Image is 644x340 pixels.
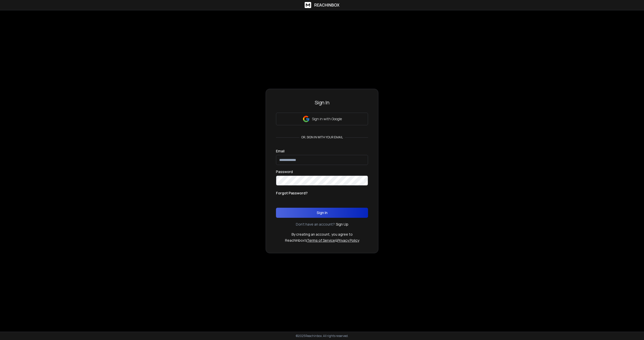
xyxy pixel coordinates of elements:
[307,238,335,243] a: Terms of Service
[305,2,339,8] a: ReachInbox
[276,191,308,196] p: Forgot Password?
[285,238,359,243] p: ReachInbox's &
[336,222,348,227] a: Sign Up
[292,232,353,237] p: By creating an account, you agree to
[312,116,342,121] p: Sign in with Google
[314,2,339,8] h1: ReachInbox
[276,113,368,125] button: Sign in with Google
[276,149,285,153] label: Email
[276,208,368,218] button: Sign In
[276,170,293,174] label: Password
[276,99,368,106] h3: Sign In
[299,135,345,139] p: or, sign in with your email
[296,334,348,338] p: © 2025 Reachinbox. All rights reserved.
[337,238,359,243] a: Privacy Policy
[296,222,335,227] p: Don't have an account?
